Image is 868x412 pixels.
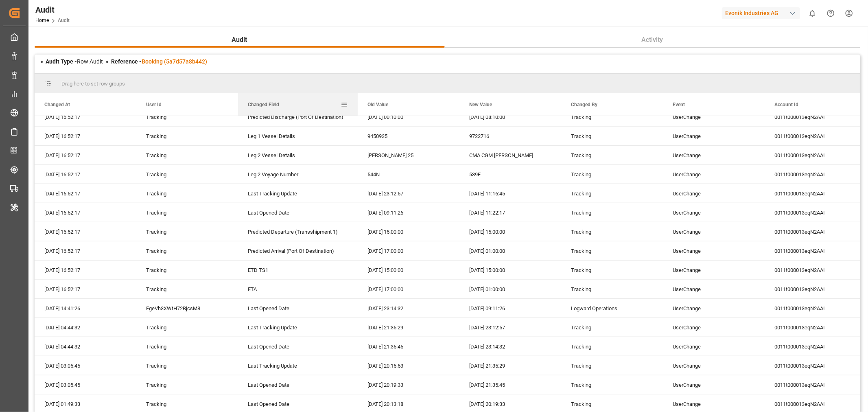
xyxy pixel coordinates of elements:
div: Last Opened Date [238,337,358,356]
div: Leg 2 Vessel Details [238,146,358,164]
div: 0011t000013eqN2AAI [765,375,866,394]
div: Last Tracking Update [238,356,358,375]
div: [PERSON_NAME] 25 [358,146,459,164]
div: UserChange [663,375,765,394]
div: [DATE] 14:41:26 [35,299,136,318]
div: [DATE] 16:52:17 [35,127,136,145]
div: Tracking [561,222,663,241]
div: Row Audit [46,57,103,66]
div: [DATE] 21:35:45 [459,375,561,394]
div: Predicted Departure (Transshipment 1) [238,222,358,241]
div: 0011t000013eqN2AAI [765,318,866,337]
div: 539E [459,165,561,184]
div: Last Opened Date [238,375,358,394]
div: Predicted Discharge (Port Of Destination) [238,107,358,126]
div: [DATE] 15:00:00 [358,222,459,241]
div: [DATE] 09:11:26 [358,203,459,222]
div: Tracking [561,318,663,337]
div: 9450935 [358,127,459,145]
div: Tracking [136,165,238,184]
div: UserChange [663,222,765,241]
div: 0011t000013eqN2AAI [765,107,866,126]
div: 544N [358,165,459,184]
div: UserChange [663,241,765,260]
div: [DATE] 01:00:00 [459,241,561,260]
div: [DATE] 20:15:53 [358,356,459,375]
div: Last Tracking Update [238,184,358,203]
div: 0011t000013eqN2AAI [765,146,866,164]
div: [DATE] 16:52:17 [35,203,136,222]
div: Tracking [136,203,238,222]
div: [DATE] 16:52:17 [35,165,136,184]
div: 0011t000013eqN2AAI [765,337,866,356]
button: Activity [444,32,860,48]
div: [DATE] 11:22:17 [459,203,561,222]
div: Tracking [561,146,663,164]
div: UserChange [663,337,765,356]
div: [DATE] 21:35:45 [358,337,459,356]
div: UserChange [663,203,765,222]
div: 0011t000013eqN2AAI [765,184,866,203]
div: Last Tracking Update [238,318,358,337]
div: Tracking [561,107,663,126]
div: Logward Operations [561,299,663,318]
button: Evonik Industries AG [722,5,803,21]
span: User Id [146,102,162,107]
div: 9722716 [459,127,561,145]
div: 0011t000013eqN2AAI [765,222,866,241]
div: [DATE] 23:12:57 [358,184,459,203]
div: CMA CGM [PERSON_NAME] [459,146,561,164]
a: Booking (5a7d57a8b442) [142,58,207,65]
div: Tracking [136,241,238,260]
div: [DATE] 16:52:17 [35,241,136,260]
div: Tracking [561,375,663,394]
div: [DATE] 16:52:17 [35,261,136,279]
div: Tracking [136,356,238,375]
div: 0011t000013eqN2AAI [765,280,866,298]
span: New Value [469,102,492,107]
span: Audit [229,35,251,45]
div: Tracking [561,280,663,298]
div: [DATE] 15:00:00 [459,261,561,279]
div: [DATE] 08:10:00 [459,107,561,126]
div: Predicted Arrival (Port Of Destination) [238,241,358,260]
div: [DATE] 23:12:57 [459,318,561,337]
div: UserChange [663,184,765,203]
div: Tracking [136,127,238,145]
div: 0011t000013eqN2AAI [765,299,866,318]
div: UserChange [663,299,765,318]
div: UserChange [663,146,765,164]
div: UserChange [663,107,765,126]
span: Event [673,102,685,107]
div: [DATE] 17:00:00 [358,241,459,260]
span: Activity [638,35,667,45]
div: [DATE] 21:35:29 [358,318,459,337]
div: Tracking [136,280,238,298]
div: Tracking [136,222,238,241]
button: Help Center [822,4,840,22]
div: [DATE] 16:52:17 [35,280,136,298]
div: 0011t000013eqN2AAI [765,261,866,279]
div: 0011t000013eqN2AAI [765,127,866,145]
div: [DATE] 23:14:32 [358,299,459,318]
a: Home [35,18,49,23]
div: Tracking [561,356,663,375]
div: [DATE] 17:00:00 [358,280,459,298]
div: [DATE] 11:16:45 [459,184,561,203]
div: Tracking [561,165,663,184]
div: [DATE] 20:19:33 [358,375,459,394]
div: Last Opened Date [238,203,358,222]
div: Audit [35,4,70,16]
div: Tracking [136,375,238,394]
div: UserChange [663,356,765,375]
div: UserChange [663,318,765,337]
div: [DATE] 16:52:17 [35,222,136,241]
div: Tracking [136,184,238,203]
div: 0011t000013eqN2AAI [765,203,866,222]
div: UserChange [663,127,765,145]
div: Tracking [561,203,663,222]
div: Tracking [136,146,238,164]
span: Old Value [367,102,388,107]
div: Leg 1 Vessel Details [238,127,358,145]
div: [DATE] 16:52:17 [35,184,136,203]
